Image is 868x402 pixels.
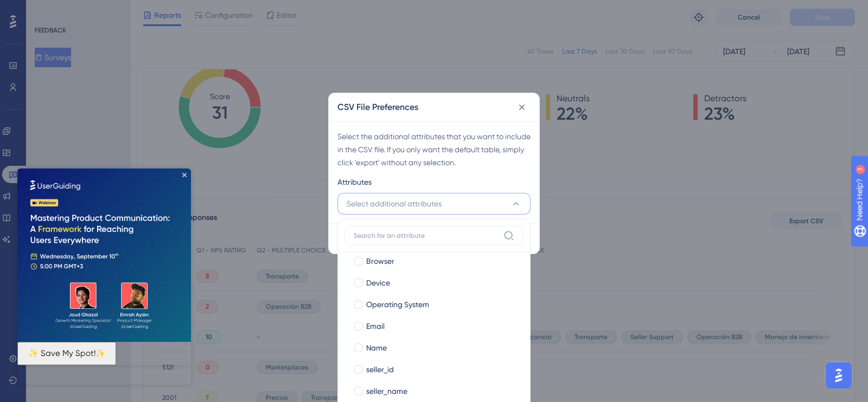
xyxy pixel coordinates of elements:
input: Search for an attribute [354,231,499,240]
div: Close Preview [165,4,169,9]
span: Select additional attributes [347,197,442,210]
span: Device [366,276,390,289]
div: Select the additional attributes that you want to include in the CSV file. If you only want the d... [337,130,531,169]
span: seller_id [366,363,394,376]
span: Name [366,341,387,354]
div: 3 [75,5,79,14]
span: seller_name [366,385,407,398]
span: Attributes [337,176,372,189]
h2: CSV File Preferences [337,101,418,114]
span: Browser [366,255,394,268]
span: Operating System [366,298,429,311]
span: Need Help? [25,3,68,16]
span: Email [366,320,385,333]
iframe: UserGuiding AI Assistant Launcher [822,359,855,392]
